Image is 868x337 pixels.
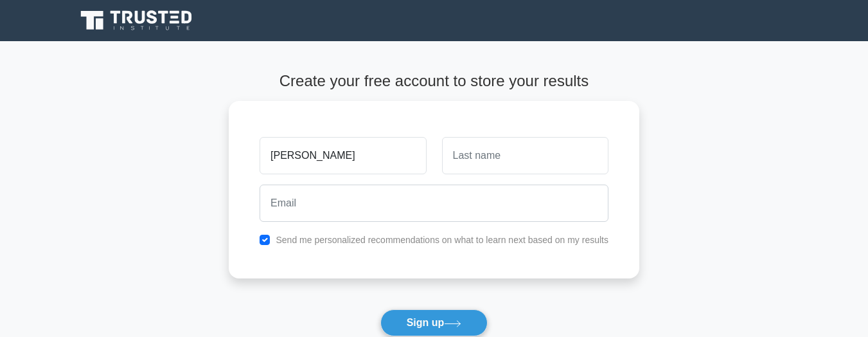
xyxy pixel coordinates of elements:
[276,235,608,245] label: Send me personalized recommendations on what to learn next based on my results
[260,137,426,174] input: First name
[260,185,608,222] input: Email
[229,72,639,91] h4: Create your free account to store your results
[380,309,488,336] button: Sign up
[442,137,608,174] input: Last name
